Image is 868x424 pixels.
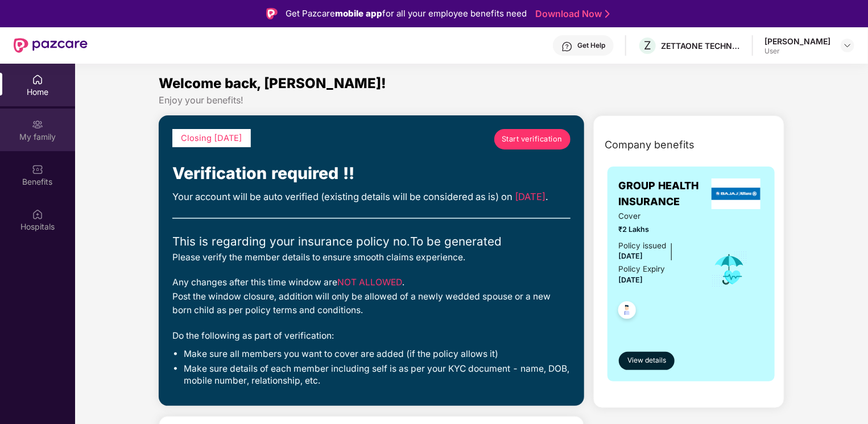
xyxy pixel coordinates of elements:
img: svg+xml;base64,PHN2ZyB4bWxucz0iaHR0cDovL3d3dy53My5vcmcvMjAwMC9zdmciIHdpZHRoPSI0OC45NDMiIGhlaWdodD... [613,298,641,326]
span: GROUP HEALTH INSURANCE [619,178,709,210]
div: Policy Expiry [619,263,666,275]
div: Any changes after this time window are . Post the window closure, addition will only be allowed o... [172,276,571,317]
div: Do the following as part of verification: [172,329,571,343]
span: Z [644,39,651,52]
span: [DATE] [619,252,643,260]
span: Welcome back, [PERSON_NAME]! [159,75,386,92]
img: svg+xml;base64,PHN2ZyBpZD0iSG9zcGl0YWxzIiB4bWxucz0iaHR0cDovL3d3dy53My5vcmcvMjAwMC9zdmciIHdpZHRoPS... [32,209,43,220]
span: View details [627,355,666,366]
a: Start verification [494,129,571,149]
span: Company benefits [605,137,695,153]
span: Start verification [502,134,563,145]
div: [PERSON_NAME] [764,36,830,47]
div: Verification required !! [172,161,571,186]
a: Download Now [535,8,606,20]
div: Policy issued [619,240,667,252]
div: Enjoy your benefits! [159,94,784,106]
span: Closing [DATE] [181,133,242,143]
li: Make sure details of each member including self is as per your KYC document - name, DOB, mobile n... [184,363,571,386]
span: [DATE] [515,191,545,202]
div: Get Pazcare for all your employee benefits need [286,7,527,20]
img: svg+xml;base64,PHN2ZyBpZD0iQmVuZWZpdHMiIHhtbG5zPSJodHRwOi8vd3d3LnczLm9yZy8yMDAwL3N2ZyIgd2lkdGg9Ij... [32,164,43,175]
img: New Pazcare Logo [14,38,88,53]
div: This is regarding your insurance policy no. To be generated [172,232,571,251]
span: NOT ALLOWED [337,277,402,288]
img: svg+xml;base64,PHN2ZyBpZD0iSG9tZSIgeG1sbnM9Imh0dHA6Ly93d3cudzMub3JnLzIwMDAvc3ZnIiB3aWR0aD0iMjAiIG... [32,74,43,85]
span: ₹2 Lakhs [619,224,696,235]
li: Make sure all members you want to cover are added (if the policy allows it) [184,348,571,360]
img: icon [711,251,748,288]
img: svg+xml;base64,PHN2ZyBpZD0iSGVscC0zMngzMiIgeG1sbnM9Imh0dHA6Ly93d3cudzMub3JnLzIwMDAvc3ZnIiB3aWR0aD... [561,41,573,52]
span: [DATE] [619,276,643,284]
div: ZETTAONE TECHNOLOGIES INDIA PRIVATE LIMITED [661,40,741,51]
strong: mobile app [335,8,382,19]
img: svg+xml;base64,PHN2ZyB3aWR0aD0iMjAiIGhlaWdodD0iMjAiIHZpZXdCb3g9IjAgMCAyMCAyMCIgZmlsbD0ibm9uZSIgeG... [32,119,43,130]
img: svg+xml;base64,PHN2ZyBpZD0iRHJvcGRvd24tMzJ4MzIiIHhtbG5zPSJodHRwOi8vd3d3LnczLm9yZy8yMDAwL3N2ZyIgd2... [843,41,852,50]
div: Please verify the member details to ensure smooth claims experience. [172,251,571,264]
img: insurerLogo [712,178,760,209]
div: Get Help [577,41,605,50]
img: Stroke [605,8,610,20]
img: Logo [266,8,278,19]
button: View details [619,352,675,370]
span: Cover [619,210,696,222]
div: User [764,47,830,56]
div: Your account will be auto verified (existing details will be considered as is) on . [172,189,571,204]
